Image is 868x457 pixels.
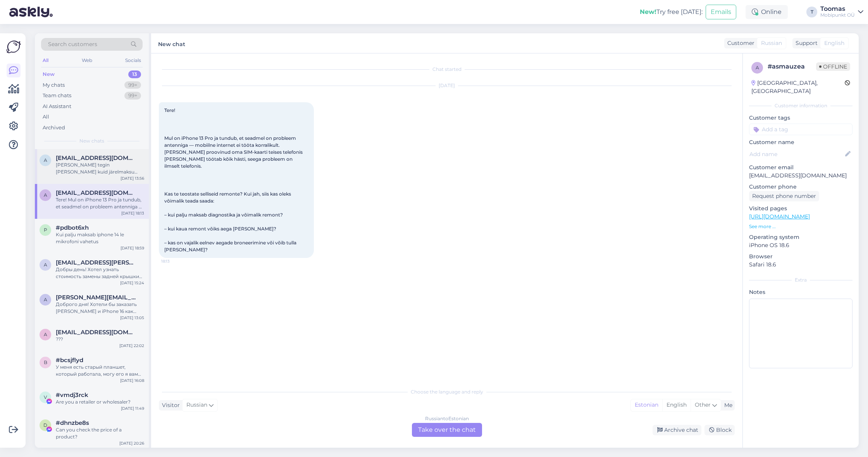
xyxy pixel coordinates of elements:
[121,405,144,411] div: [DATE] 11:49
[768,62,816,71] div: # asmauzea
[56,155,136,161] span: aasa.kriisa@mail.ee
[820,6,863,18] a: ToomasMobipunkt OÜ
[806,7,817,17] div: T
[43,81,65,89] div: My chats
[159,82,735,89] div: [DATE]
[121,210,144,216] div: [DATE] 18:13
[820,6,855,12] div: Toomas
[164,107,304,253] span: Tere! Mul on iPhone 13 Pro ja tundub, et seadmel on probleem antenniga — mobiilne internet ei töö...
[749,223,852,230] p: See more ...
[56,266,144,280] div: Добры день! Хотел узнать стоимость замены задней крышки на IPhone 15 Pro (разбита вся крышка вклю...
[704,425,735,435] div: Block
[158,38,185,48] label: New chat
[749,183,852,191] p: Customer phone
[412,423,482,437] div: Take over the chat
[44,157,47,163] span: a
[56,301,144,315] div: Доброго дня! Хотели бы заказать [PERSON_NAME] и iPhone 16 как юридическое лицо, куда можно обрати...
[640,7,703,17] div: Try free [DATE]:
[43,422,47,428] span: d
[756,65,759,70] span: a
[41,55,50,65] div: All
[56,259,136,266] span: alexei.katsman@gmail.com
[749,204,852,213] p: Visited pages
[6,40,21,54] img: Askly Logo
[120,315,144,321] div: [DATE] 13:05
[749,102,852,109] div: Customer information
[56,294,136,301] span: a.popova@blak-it.com
[749,124,852,135] input: Add a tag
[425,415,469,422] div: Russian to Estonian
[56,161,144,175] div: [PERSON_NAME] tegin [PERSON_NAME] kuid järelmaksu lepingut ikka ei saa et allkirjastada
[653,425,701,435] div: Archive chat
[44,359,47,365] span: b
[749,150,844,158] input: Add name
[161,258,190,264] span: 18:13
[121,245,144,251] div: [DATE] 18:59
[724,39,754,47] div: Customer
[824,39,844,47] span: English
[695,401,711,408] span: Other
[159,388,735,395] div: Choose the language and reply
[706,5,736,19] button: Emails
[749,233,852,241] p: Operating system
[749,138,852,146] p: Customer name
[44,262,47,268] span: a
[124,81,141,89] div: 99+
[119,343,144,349] div: [DATE] 22:02
[80,55,94,65] div: Web
[79,137,104,144] span: New chats
[186,401,207,409] span: Russian
[120,280,144,286] div: [DATE] 15:24
[749,241,852,249] p: iPhone OS 18.6
[56,329,136,336] span: andreimaleva@gmail.com
[792,39,818,47] div: Support
[662,399,691,411] div: English
[43,103,71,110] div: AI Assistant
[124,55,143,65] div: Socials
[816,62,850,71] span: Offline
[56,224,89,231] span: #pdbot6xh
[751,79,845,95] div: [GEOGRAPHIC_DATA], [GEOGRAPHIC_DATA]
[820,12,855,18] div: Mobipunkt OÜ
[749,213,810,220] a: [URL][DOMAIN_NAME]
[43,70,55,78] div: New
[746,5,788,19] div: Online
[56,336,144,343] div: ???
[159,401,180,409] div: Visitor
[43,113,49,121] div: All
[749,191,819,201] div: Request phone number
[631,399,662,411] div: Estonian
[44,192,47,198] span: a
[749,172,852,180] p: [EMAIL_ADDRESS][DOMAIN_NAME]
[56,196,144,210] div: Tere! Mul on iPhone 13 Pro ja tundub, et seadmel on probleem antenniga — mobiilne internet ei töö...
[121,175,144,181] div: [DATE] 13:56
[749,163,852,172] p: Customer email
[761,39,782,47] span: Russian
[721,401,732,409] div: Me
[124,92,141,100] div: 99+
[44,227,47,233] span: p
[56,419,89,426] span: #dhnzbe8s
[44,332,47,337] span: a
[749,261,852,269] p: Safari 18.6
[749,288,852,296] p: Notes
[56,189,136,196] span: akuznetsova347@gmail.com
[43,92,71,100] div: Team chats
[749,114,852,122] p: Customer tags
[749,253,852,261] p: Browser
[749,277,852,283] div: Extra
[56,364,144,378] div: У меня есть старый планшет, который работала, могу его я вам сдать и получить другой планшет со с...
[44,394,47,400] span: v
[56,357,83,364] span: #bcsjflyd
[119,440,144,446] div: [DATE] 20:26
[56,231,144,245] div: Kui palju maksab iphone 14 le mikrofoni vahetus
[48,40,97,48] span: Search customers
[159,66,735,73] div: Chat started
[56,392,88,399] span: #vmdj3rck
[128,70,141,78] div: 13
[56,399,144,405] div: Are you a retailer or wholesaler?
[120,378,144,383] div: [DATE] 16:08
[44,297,47,302] span: a
[640,8,656,15] b: New!
[43,124,65,132] div: Archived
